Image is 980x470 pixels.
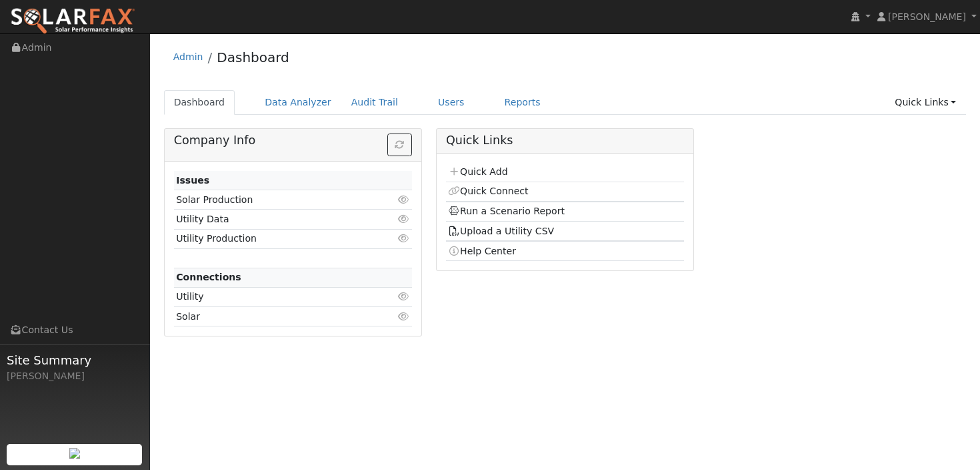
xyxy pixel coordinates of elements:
td: Utility Data [174,210,373,229]
a: Upload a Utility CSV [448,226,554,236]
a: Reports [495,90,551,115]
a: Users [428,90,475,115]
a: Quick Connect [448,186,528,196]
img: retrieve [69,448,80,459]
td: Utility Production [174,229,373,248]
strong: Connections [176,272,241,282]
a: Dashboard [217,49,289,65]
i: Click to view [398,234,410,243]
h5: Quick Links [446,134,684,148]
img: SolarFax [10,7,135,35]
a: Run a Scenario Report [448,206,565,216]
a: Quick Links [885,90,966,115]
a: Data Analyzer [255,90,341,115]
i: Click to view [398,195,410,204]
strong: Issues [176,175,209,186]
i: Click to view [398,312,410,321]
td: Solar [174,307,373,326]
a: Quick Add [448,166,507,177]
div: [PERSON_NAME] [7,369,143,383]
td: Solar Production [174,190,373,210]
a: Audit Trail [341,90,408,115]
span: [PERSON_NAME] [888,11,966,22]
a: Help Center [448,246,516,256]
i: Click to view [398,292,410,301]
i: Click to view [398,214,410,224]
span: Site Summary [7,351,143,369]
a: Admin [173,51,203,62]
td: Utility [174,287,373,306]
a: Dashboard [164,90,235,115]
h5: Company Info [174,134,412,148]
